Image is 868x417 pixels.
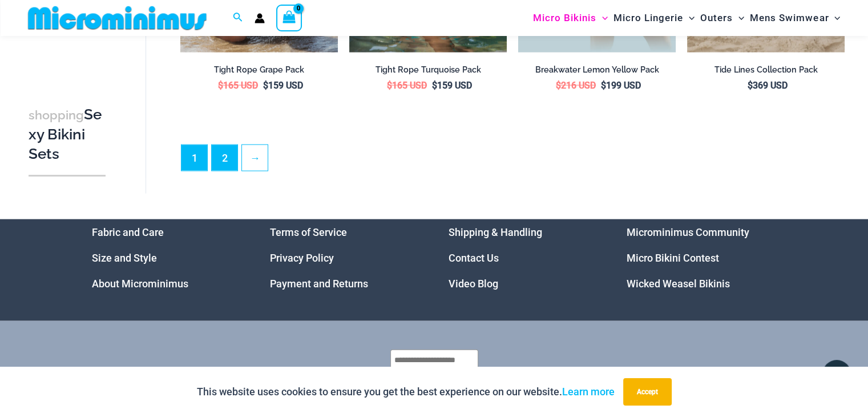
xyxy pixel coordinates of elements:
a: Tight Rope Turquoise Pack [349,65,507,79]
nav: Product Pagination [180,145,845,178]
bdi: 165 USD [387,80,427,91]
span: $ [432,80,437,91]
span: Page 1 [181,145,207,171]
bdi: 159 USD [432,80,472,91]
a: Payment and Returns [270,278,368,290]
span: Menu Toggle [829,3,840,33]
button: Accept [623,378,672,406]
a: Video Blog [449,278,498,290]
a: Shipping & Handling [449,226,542,238]
span: $ [387,80,392,91]
bdi: 199 USD [601,80,641,91]
nav: Menu [270,219,420,296]
a: Account icon link [255,13,265,23]
a: Micro LingerieMenu ToggleMenu Toggle [611,3,697,33]
a: Fabric and Care [92,226,164,238]
aside: Footer Widget 3 [449,219,599,296]
span: $ [218,80,223,91]
a: Micro Bikini Contest [627,252,719,264]
aside: Footer Widget 4 [627,219,777,296]
a: → [242,145,268,171]
aside: Footer Widget 1 [92,219,242,296]
h2: Tide Lines Collection Pack [687,65,845,75]
a: View Shopping Cart, empty [276,5,302,31]
a: Privacy Policy [270,252,334,264]
a: Micro BikinisMenu ToggleMenu Toggle [530,3,611,33]
span: $ [748,80,753,91]
span: Menu Toggle [683,3,695,33]
a: Terms of Service [270,226,347,238]
span: Menu Toggle [596,3,608,33]
a: About Microminimus [92,278,188,290]
h2: Tight Rope Turquoise Pack [349,65,507,75]
a: Wicked Weasel Bikinis [627,278,730,290]
h3: Sexy Bikini Sets [29,105,106,163]
nav: Site Navigation [528,2,845,34]
span: $ [263,80,268,91]
span: Menu Toggle [733,3,744,33]
bdi: 159 USD [263,80,303,91]
a: OutersMenu ToggleMenu Toggle [697,3,747,33]
span: $ [556,80,561,91]
span: Micro Bikinis [533,3,596,33]
nav: Menu [449,219,599,296]
span: Micro Lingerie [613,3,683,33]
a: Size and Style [92,252,157,264]
img: MM SHOP LOGO FLAT [23,5,211,31]
a: Learn more [562,386,615,398]
a: Tide Lines Collection Pack [687,65,845,79]
nav: Menu [92,219,242,296]
h2: Breakwater Lemon Yellow Pack [518,65,676,75]
span: shopping [29,108,84,122]
a: Search icon link [233,11,243,25]
a: Tight Rope Grape Pack [180,65,338,79]
bdi: 369 USD [748,80,788,91]
span: Outers [700,3,733,33]
bdi: 216 USD [556,80,596,91]
span: Mens Swimwear [750,3,829,33]
a: Microminimus Community [627,226,749,238]
span: $ [601,80,606,91]
a: Contact Us [449,252,499,264]
a: Breakwater Lemon Yellow Pack [518,65,676,79]
bdi: 165 USD [218,80,258,91]
p: This website uses cookies to ensure you get the best experience on our website. [197,383,615,400]
h2: Tight Rope Grape Pack [180,65,338,75]
a: Page 2 [212,145,237,171]
a: Mens SwimwearMenu ToggleMenu Toggle [747,3,843,33]
aside: Footer Widget 2 [270,219,420,296]
nav: Menu [627,219,777,296]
